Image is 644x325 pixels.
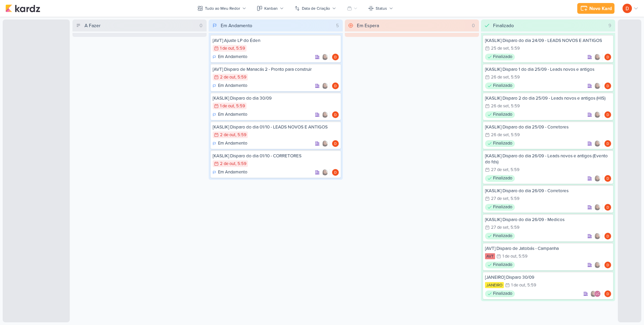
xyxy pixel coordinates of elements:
[485,274,611,280] div: [JANEIRO] Disparo 30/09
[604,262,611,268] div: Responsável: Diego Lima | TAGAWA
[594,111,602,118] div: Colaboradores: Sharlene Khoury
[604,83,611,89] div: Responsável: Diego Lima | TAGAWA
[322,111,328,118] img: Sharlene Khoury
[213,95,339,101] div: [KASLIK] Disparo do dia 30/09
[485,153,611,165] div: [KASLIK] Disparo do dia 26/09 - Leads novos e antigos (Evento do fds)
[485,66,611,72] div: [KASLIK] Disparo 1 do dia 25/09 - Leads novos e antigos
[493,111,512,118] p: Finalizado
[604,290,611,297] img: Diego Lima | TAGAWA
[594,290,601,297] div: Laís Costa
[604,233,611,239] div: Responsável: Diego Lima | TAGAWA
[604,54,611,60] div: Responsável: Diego Lima | TAGAWA
[594,54,602,60] div: Colaboradores: Sharlene Khoury
[596,292,599,296] p: LC
[322,54,328,60] img: Sharlene Khoury
[332,83,339,89] div: Responsável: Diego Lima | TAGAWA
[604,175,611,182] img: Diego Lima | TAGAWA
[5,4,40,12] img: kardz.app
[332,83,339,89] img: Diego Lima | TAGAWA
[491,197,508,201] div: 27 de set
[502,254,517,259] div: 1 de out
[604,262,611,268] img: Diego Lima | TAGAWA
[485,111,515,118] div: Finalizado
[220,162,235,166] div: 2 de out
[332,111,339,118] div: Responsável: Diego Lima | TAGAWA
[491,75,509,79] div: 26 de set
[491,168,508,172] div: 27 de set
[485,282,504,288] div: JANEIRO
[509,104,520,108] div: , 5:59
[594,233,602,239] div: Colaboradores: Sharlene Khoury
[493,233,512,239] p: Finalizado
[485,290,515,297] div: Finalizado
[604,111,611,118] div: Responsável: Diego Lima | TAGAWA
[322,111,330,118] div: Colaboradores: Sharlene Khoury
[218,111,247,118] p: Em Andamento
[485,246,611,252] div: [AVT] Disparo de Jatobás - Campanha
[322,54,330,60] div: Colaboradores: Sharlene Khoury
[604,140,611,147] img: Diego Lima | TAGAWA
[594,204,602,211] div: Colaboradores: Sharlene Khoury
[485,124,611,130] div: [KASLIK] Disparo do dia 25/09 - Corretores
[220,46,234,51] div: 1 de out
[322,83,328,89] img: Sharlene Khoury
[332,169,339,176] img: Diego Lima | TAGAWA
[509,75,520,79] div: , 5:59
[218,140,247,147] p: Em Andamento
[235,162,247,166] div: , 5:59
[469,22,478,29] div: 0
[623,4,632,13] img: Diego Lima | TAGAWA
[235,133,247,137] div: , 5:59
[485,83,515,89] div: Finalizado
[213,66,339,72] div: [AVT] Disparo de Manacás 2 - Pronto para construir
[594,233,601,239] img: Sharlene Khoury
[213,169,247,176] div: Em Andamento
[218,83,247,89] p: Em Andamento
[332,54,339,60] img: Diego Lima | TAGAWA
[594,140,601,147] img: Sharlene Khoury
[594,175,601,182] img: Sharlene Khoury
[235,75,247,79] div: , 5:59
[509,133,520,137] div: , 5:59
[493,204,512,211] p: Finalizado
[491,133,509,137] div: 26 de set
[508,168,520,172] div: , 5:59
[604,233,611,239] img: Diego Lima | TAGAWA
[604,83,611,89] img: Diego Lima | TAGAWA
[590,290,602,297] div: Colaboradores: Sharlene Khoury, Laís Costa
[322,169,328,176] img: Sharlene Khoury
[493,290,512,297] p: Finalizado
[493,83,512,89] p: Finalizado
[604,204,611,211] img: Diego Lima | TAGAWA
[493,22,514,29] div: Finalizado
[485,217,611,223] div: [KASLIK] Disparo do dia 26/09 - Medicos
[485,38,611,44] div: [KASLIK] Disparo do dia 24/09 - LEADS NOVOS E ANTIGOS
[485,95,611,101] div: [KASLIK] Disparo 2 do dia 25/09 - Leads novos e antigos (HIS)
[221,22,252,29] div: Em Andamento
[525,283,536,287] div: , 5:59
[213,140,247,147] div: Em Andamento
[493,175,512,182] p: Finalizado
[213,111,247,118] div: Em Andamento
[213,54,247,60] div: Em Andamento
[590,290,597,297] img: Sharlene Khoury
[511,283,525,287] div: 1 de out
[332,140,339,147] div: Responsável: Diego Lima | TAGAWA
[594,262,601,268] img: Sharlene Khoury
[485,188,611,194] div: [KASLIK] Disparo do dia 26/09 - Corretores
[493,262,512,268] p: Finalizado
[332,140,339,147] img: Diego Lima | TAGAWA
[322,83,330,89] div: Colaboradores: Sharlene Khoury
[357,22,379,29] div: Em Espera
[606,22,614,29] div: 9
[220,133,235,137] div: 2 de out
[333,22,341,29] div: 5
[332,169,339,176] div: Responsável: Diego Lima | TAGAWA
[594,140,602,147] div: Colaboradores: Sharlene Khoury
[332,111,339,118] img: Diego Lima | TAGAWA
[485,253,495,259] div: AVT
[594,83,602,89] div: Colaboradores: Sharlene Khoury
[485,233,515,239] div: Finalizado
[220,104,234,108] div: 1 de out
[218,54,247,60] p: Em Andamento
